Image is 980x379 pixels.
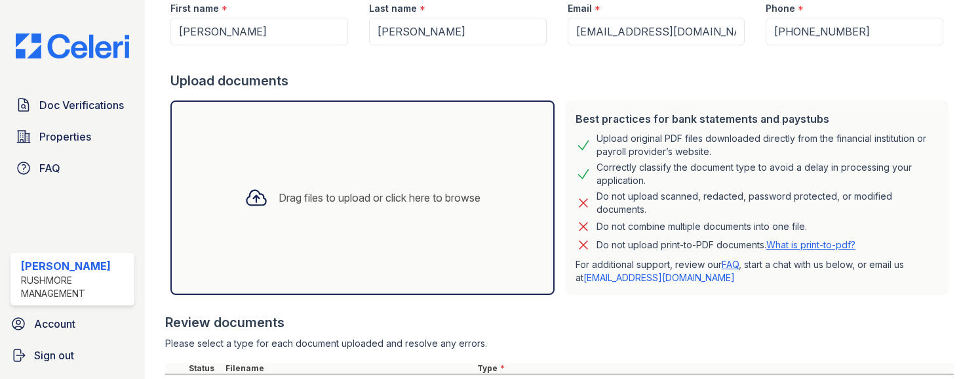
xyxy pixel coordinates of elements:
div: Do not combine multiple documents into one file. [597,219,807,234]
span: Sign out [34,347,74,363]
a: FAQ [722,259,739,270]
div: Review documents [165,313,954,332]
a: Properties [10,123,134,150]
div: Drag files to upload or click here to browse [279,190,480,206]
a: Doc Verifications [10,92,134,118]
span: Doc Verifications [39,97,124,113]
div: Correctly classify the document type to avoid a delay in processing your application. [597,161,938,187]
a: FAQ [10,155,134,181]
div: Rushmore Management [21,274,129,300]
div: Please select a type for each document uploaded and resolve any errors. [165,337,954,350]
span: Properties [39,129,91,145]
label: First name [170,2,219,15]
p: For additional support, review our , start a chat with us below, or email us at [576,258,938,284]
label: Last name [369,2,417,15]
div: Filename [223,363,475,374]
a: Account [5,311,140,337]
div: Do not upload scanned, redacted, password protected, or modified documents. [597,190,938,216]
span: FAQ [39,160,60,176]
a: [EMAIL_ADDRESS][DOMAIN_NAME] [583,272,735,283]
span: Account [34,316,75,332]
p: Do not upload print-to-PDF documents. [597,238,855,252]
div: Upload documents [170,72,954,90]
div: Type [475,363,954,374]
a: What is print-to-pdf? [766,239,855,250]
div: Best practices for bank statements and paystubs [576,111,938,127]
div: Status [186,363,223,374]
label: Phone [766,2,795,15]
a: Sign out [5,342,140,368]
div: Upload original PDF files downloaded directly from the financial institution or payroll provider’... [597,132,938,158]
label: Email [568,2,592,15]
div: [PERSON_NAME] [21,258,129,274]
img: CE_Logo_Blue-a8612792a0a2168367f1c8372b55b34899dd931a85d93a1a3d3e32e68fde9ad4.png [5,33,140,59]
